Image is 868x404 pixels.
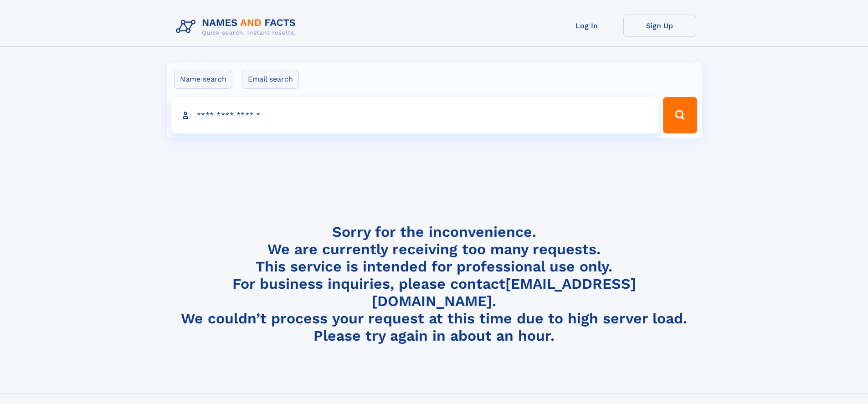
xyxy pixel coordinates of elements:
[172,223,696,345] h4: Sorry for the inconvenience. We are currently receiving too many requests. This service is intend...
[372,275,636,310] a: [EMAIL_ADDRESS][DOMAIN_NAME]
[663,97,697,133] button: Search Button
[242,70,299,89] label: Email search
[174,70,232,89] label: Name search
[172,15,303,39] img: Logo Names and Facts
[171,97,659,133] input: search input
[623,15,696,37] a: Sign Up
[550,15,623,37] a: Log In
